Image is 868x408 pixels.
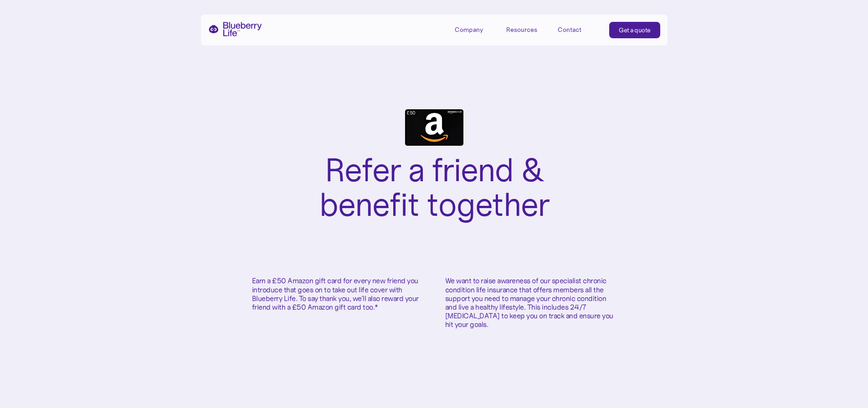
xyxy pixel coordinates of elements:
h1: Refer a friend & benefit together [288,153,580,222]
div: Company [455,22,496,37]
a: Get a quote [609,22,660,38]
a: Contact [558,22,599,37]
p: Earn a £50 Amazon gift card for every new friend you introduce that goes on to take out life cove... [252,276,423,311]
div: Company [455,26,483,34]
div: Resources [506,22,547,37]
div: Contact [558,26,581,34]
a: home [208,22,262,36]
div: Get a quote [619,25,651,35]
div: Resources [506,26,537,34]
p: We want to raise awareness of our specialist chronic condition life insurance that offers members... [445,276,616,329]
